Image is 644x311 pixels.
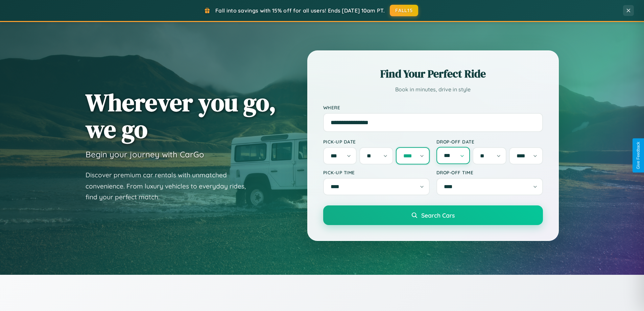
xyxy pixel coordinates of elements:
span: Fall into savings with 15% off for all users! Ends [DATE] 10am PT. [215,7,385,14]
label: Where [323,105,543,110]
h2: Find Your Perfect Ride [323,66,543,81]
span: Search Cars [421,212,455,219]
p: Discover premium car rentals with unmatched convenience. From luxury vehicles to everyday rides, ... [86,170,255,203]
label: Pick-up Date [323,139,430,145]
p: Book in minutes, drive in style [323,85,543,94]
div: Give Feedback [636,142,641,169]
button: FALL15 [390,5,418,16]
h3: Begin your journey with CarGo [86,149,204,159]
label: Drop-off Time [436,170,543,175]
label: Drop-off Date [436,139,543,145]
label: Pick-up Time [323,170,430,175]
h1: Wherever you go, we go [86,89,276,142]
button: Search Cars [323,205,543,225]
